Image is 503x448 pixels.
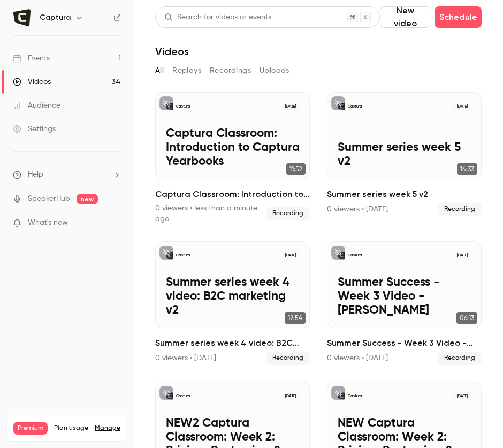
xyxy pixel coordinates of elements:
p: Captura [176,393,190,399]
iframe: Noticeable Trigger [108,218,121,228]
span: 12:54 [285,312,306,324]
li: help-dropdown-opener [13,169,121,180]
img: Captura [13,9,31,26]
p: Captura [176,104,190,109]
h2: Summer Success - Week 3 Video - [PERSON_NAME] [327,337,482,350]
p: Captura [176,253,190,258]
div: Settings [13,124,56,134]
a: Captura Classroom: Introduction to Captura YearbooksCaptura[DATE]Captura Classroom: Introduction ... [155,92,310,224]
div: 0 viewers • [DATE] [327,353,388,363]
span: Recording [438,352,482,365]
h2: Summer series week 4 video: B2C marketing v2 [155,337,310,350]
div: Events [13,53,50,64]
h1: Videos [155,45,189,58]
span: [DATE] [454,252,471,259]
span: Premium [13,422,48,435]
li: Summer series week 5 v2 [327,92,482,224]
span: What's new [28,217,68,229]
div: Search for videos or events [164,12,271,23]
span: 14:33 [457,163,477,175]
span: Recording [266,352,310,365]
p: Captura [348,253,362,258]
p: Summer series week 4 video: B2C marketing v2 [166,276,300,318]
button: Recordings [210,62,251,79]
a: SpeakerHub [28,193,70,204]
p: Summer Success - Week 3 Video - [PERSON_NAME] [338,276,471,318]
span: [DATE] [282,103,300,110]
div: 0 viewers • [DATE] [155,353,216,363]
span: Recording [266,207,310,220]
a: Manage [95,424,120,432]
span: [DATE] [454,103,471,110]
button: All [155,62,164,79]
h2: Summer series week 5 v2 [327,188,482,201]
p: Captura Classroom: Introduction to Captura Yearbooks [166,127,300,169]
span: 11:52 [286,163,306,175]
button: unpublished [159,386,173,400]
p: Captura [348,104,362,109]
a: Summer series week 4 video: B2C marketing v2Captura[DATE]Summer series week 4 video: B2C marketin... [155,241,310,365]
button: Replays [172,62,201,79]
a: Summer Success - Week 3 Video - JameCaptura[DATE]Summer Success - Week 3 Video - [PERSON_NAME]06:... [327,241,482,365]
button: Uploads [260,62,289,79]
div: 0 viewers • less than a minute ago [155,203,266,224]
p: Summer series week 5 v2 [338,141,471,169]
span: new [77,194,98,204]
span: Recording [438,203,482,216]
a: Summer series week 5 v2Captura[DATE]Summer series week 5 v214:33Summer series week 5 v20 viewers ... [327,92,482,216]
div: Videos [13,77,51,87]
section: Videos [155,6,482,442]
span: Plan usage [54,424,88,432]
button: unpublished [159,246,173,260]
button: unpublished [159,96,173,110]
div: 0 viewers • [DATE] [327,204,388,215]
button: New video [380,6,430,28]
button: unpublished [331,246,345,260]
span: [DATE] [282,252,300,259]
span: 06:13 [456,312,477,324]
li: Captura Classroom: Introduction to Captura Yearbooks [155,92,310,224]
p: Captura [348,393,362,399]
h6: Captura [40,12,71,23]
button: unpublished [331,386,345,400]
li: Summer series week 4 video: B2C marketing v2 [155,241,310,365]
button: unpublished [331,96,345,110]
span: Help [28,169,43,180]
li: Summer Success - Week 3 Video - Jame [327,241,482,365]
h2: Captura Classroom: Introduction to Captura Yearbooks [155,188,310,201]
span: [DATE] [454,392,471,400]
div: Audience [13,100,60,111]
span: [DATE] [282,392,300,400]
button: Schedule [435,6,482,28]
